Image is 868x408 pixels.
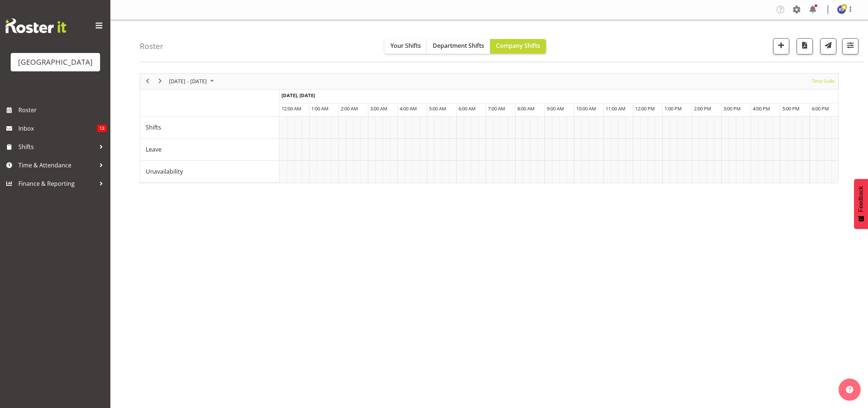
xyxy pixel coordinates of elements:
button: Download a PDF of the roster according to the set date range. [797,38,813,54]
span: 13 [97,125,107,132]
span: 12:00 AM [281,105,301,112]
span: 9:00 AM [547,105,564,112]
span: Shifts [146,123,161,132]
span: Department Shifts [433,42,484,50]
span: Time Scale [811,77,835,86]
span: 4:00 AM [400,105,417,112]
div: [GEOGRAPHIC_DATA] [18,57,93,68]
div: previous period [141,74,154,89]
div: next period [154,74,166,89]
button: Previous [143,77,153,86]
span: Roster [18,104,107,116]
span: Inbox [18,123,97,134]
td: Unavailability resource [140,161,280,183]
span: Finance & Reporting [18,178,96,189]
span: Unavailability [146,167,183,176]
button: Department Shifts [427,39,490,54]
span: [DATE] - [DATE] [168,77,208,86]
span: 5:00 AM [429,105,446,112]
span: 2:00 PM [694,105,711,112]
span: 7:00 AM [488,105,505,112]
span: 3:00 AM [370,105,387,112]
img: Rosterit website logo [6,18,66,33]
button: Next [155,77,165,86]
button: Your Shifts [385,39,427,54]
span: 8:00 AM [517,105,535,112]
td: Shifts resource [140,117,280,139]
h4: Roster [140,42,163,50]
div: Timeline Week of September 11, 2025 [140,73,839,183]
span: 6:00 AM [458,105,476,112]
span: 1:00 AM [311,105,329,112]
span: 6:00 PM [812,105,829,112]
span: 1:00 PM [665,105,682,112]
span: [DATE], [DATE] [281,92,315,99]
button: Add a new shift [773,38,789,54]
button: Company Shifts [490,39,546,54]
img: help-xxl-2.png [846,386,853,393]
button: Time Scale [811,77,836,86]
span: 5:00 PM [782,105,800,112]
span: 12:00 PM [635,105,655,112]
span: Company Shifts [496,42,540,50]
span: 11:00 AM [606,105,626,112]
span: 4:00 PM [753,105,770,112]
span: Your Shifts [390,42,421,50]
span: Leave [146,145,162,154]
span: 2:00 AM [341,105,358,112]
button: September 2025 [168,77,217,86]
img: robyn-shefer9526.jpg [837,5,846,14]
div: September 08 - 14, 2025 [166,74,218,89]
span: Time & Attendance [18,160,96,171]
button: Filter Shifts [842,38,858,54]
span: 10:00 AM [576,105,596,112]
span: 3:00 PM [723,105,741,112]
button: Send a list of all shifts for the selected filtered period to all rostered employees. [820,38,836,54]
span: Shifts [18,141,96,152]
span: Feedback [858,186,864,212]
td: Leave resource [140,139,280,161]
button: Feedback - Show survey [854,179,868,229]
